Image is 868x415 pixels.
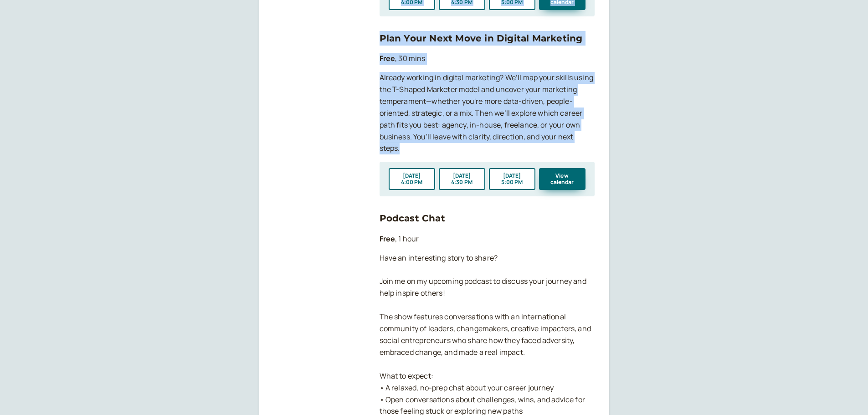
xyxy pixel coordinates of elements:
[539,168,586,190] button: View calendar
[380,72,595,154] p: Already working in digital marketing? We’ll map your skills using the T-Shaped Marketer model and...
[380,53,395,63] b: Free
[389,168,435,190] button: [DATE]4:00 PM
[380,233,595,245] p: , 1 hour
[439,168,485,190] button: [DATE]4:30 PM
[380,33,583,44] a: Plan Your Next Move in Digital Marketing
[380,234,395,244] b: Free
[380,53,595,65] p: , 30 mins
[489,168,535,190] button: [DATE]5:00 PM
[380,213,445,224] a: Podcast Chat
